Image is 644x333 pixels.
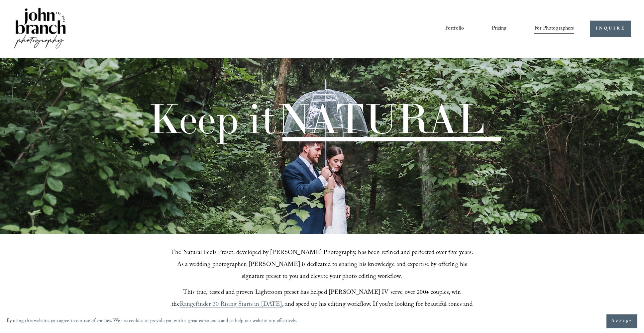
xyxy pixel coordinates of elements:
[13,6,67,51] img: John Branch IV Photography
[492,23,507,35] a: Pricing
[171,288,463,310] span: This true, tested and proven Lightroom preset has helped [PERSON_NAME] IV serve over 200+ couples...
[534,23,574,35] a: folder dropdown
[171,248,475,282] span: The Natural Feels Preset, developed by [PERSON_NAME] Photography, has been refined and perfected ...
[180,300,282,310] a: Rangefinder 30 Rising Starts in [DATE]
[276,92,485,144] span: NATURAL
[534,24,574,34] span: For Photographers
[445,23,464,35] a: Portfolio
[611,318,632,325] span: Accept
[148,98,485,139] h1: Keep it
[590,21,631,37] a: INQUIRE
[167,300,476,322] span: , and speed up his editing workflow. If you’re looking for beautiful tones and ease of use with a...
[606,314,637,328] button: Accept
[7,317,297,326] p: By using this website, you agree to our use of cookies. We use cookies to provide you with a grea...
